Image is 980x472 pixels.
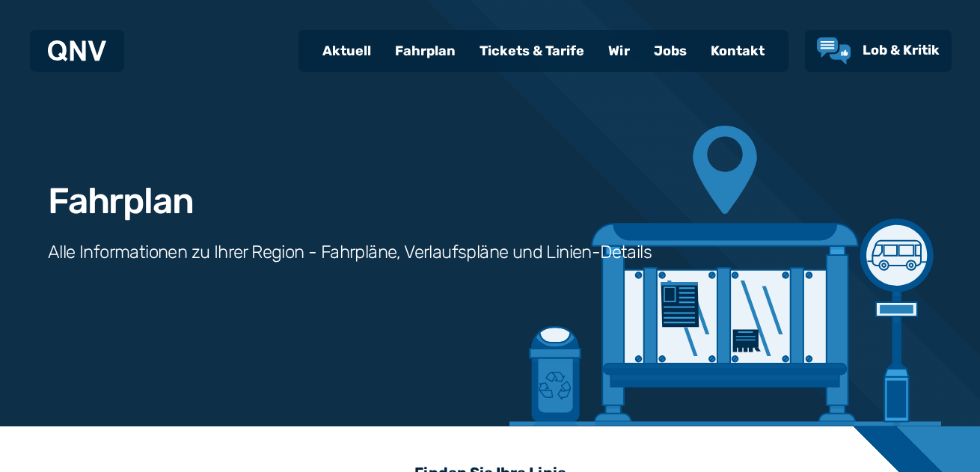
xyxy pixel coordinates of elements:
[596,31,642,70] a: Wir
[48,183,193,219] h1: Fahrplan
[642,31,699,70] a: Jobs
[468,31,596,70] a: Tickets & Tarife
[383,31,468,70] a: Fahrplan
[48,240,652,264] h3: Alle Informationen zu Ihrer Region - Fahrpläne, Verlaufspläne und Linien-Details
[817,37,940,64] a: Lob & Kritik
[48,40,106,61] img: QNV Logo
[48,36,106,66] a: QNV Logo
[863,42,940,58] span: Lob & Kritik
[310,31,383,70] a: Aktuell
[699,31,777,70] a: Kontakt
